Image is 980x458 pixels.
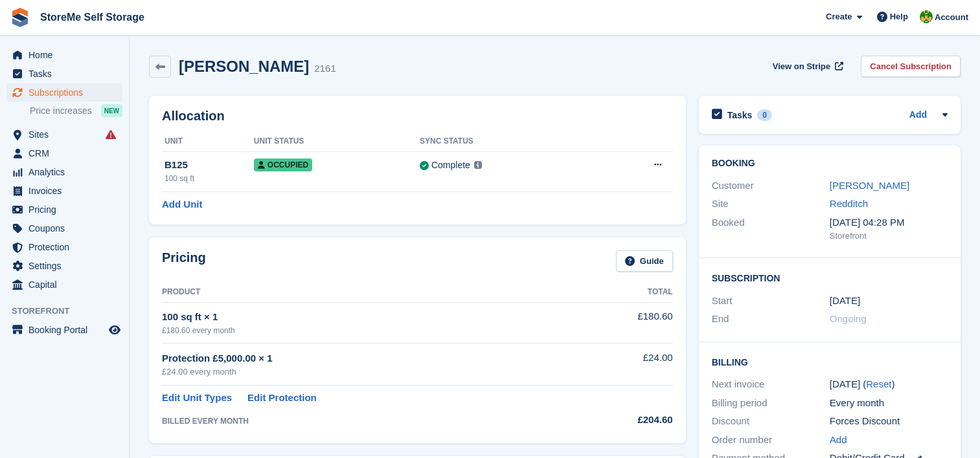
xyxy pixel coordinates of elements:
span: Capital [28,276,106,294]
img: StorMe [920,10,933,23]
div: B125 [165,158,254,173]
div: [DATE] 04:28 PM [830,215,948,230]
div: 0 [757,109,772,121]
div: BILLED EVERY MONTH [162,415,578,427]
time: 2021-11-23 00:00:00 UTC [830,294,860,309]
div: 100 sq ft × 1 [162,310,578,325]
a: menu [6,276,122,294]
div: Every month [830,396,948,411]
img: icon-info-grey-7440780725fd019a000dd9b08b2336e03edf1995a4989e88bcd33f0948082b44.svg [474,161,482,169]
a: menu [6,321,122,339]
th: Unit [162,131,254,152]
a: StoreMe Self Storage [35,6,150,28]
span: Ongoing [830,313,867,324]
span: Analytics [28,163,106,181]
a: Guide [616,250,673,272]
a: menu [6,65,122,83]
div: 100 sq ft [165,173,254,184]
a: View on Stripe [768,56,846,77]
span: Subscriptions [28,83,106,102]
span: Home [28,46,106,64]
span: View on Stripe [773,60,830,73]
div: Protection £5,000.00 × 1 [162,351,578,366]
span: Invoices [28,182,106,200]
th: Sync Status [420,131,596,152]
div: Start [712,294,830,309]
span: Account [935,11,968,24]
img: stora-icon-8386f47178a22dfd0bd8f6a31ec36ba5ce8667c1dd55bd0f319d3a0aa187defe.svg [10,8,30,27]
div: NEW [101,104,122,117]
h2: Pricing [162,250,206,272]
div: End [712,312,830,327]
div: [DATE] ( ) [830,377,948,392]
a: [PERSON_NAME] [830,180,909,191]
div: Storefront [830,230,948,243]
a: Add Unit [162,197,202,212]
a: menu [6,125,122,144]
a: Edit Protection [247,391,317,406]
span: Sites [28,125,106,144]
a: Add [830,433,847,448]
h2: Booking [712,158,948,169]
div: Booked [712,215,830,243]
i: Smart entry sync failures have occurred [106,129,116,140]
div: Next invoice [712,377,830,392]
span: Settings [28,257,106,275]
a: Preview store [107,322,122,338]
span: Coupons [28,219,106,237]
a: Price increases NEW [30,104,122,118]
a: menu [6,163,122,181]
span: Pricing [28,201,106,219]
h2: Subscription [712,271,948,284]
h2: Allocation [162,109,673,124]
a: menu [6,219,122,237]
td: £180.60 [578,302,673,343]
a: Reset [866,378,891,389]
span: Tasks [28,65,106,83]
a: Add [909,108,927,123]
span: Price increases [30,105,92,117]
a: menu [6,238,122,256]
h2: [PERSON_NAME] [179,58,309,75]
div: 2161 [314,61,336,76]
th: Product [162,282,578,303]
a: menu [6,182,122,200]
div: Billing period [712,396,830,411]
div: Complete [431,158,470,172]
span: Storefront [12,305,129,318]
a: Edit Unit Types [162,391,232,406]
a: menu [6,257,122,275]
a: Redditch [830,198,868,209]
div: Discount [712,414,830,429]
h2: Billing [712,355,948,368]
div: Customer [712,179,830,193]
span: Occupied [254,158,312,171]
span: Booking Portal [28,321,106,339]
th: Total [578,282,673,303]
a: menu [6,201,122,219]
div: Site [712,197,830,212]
td: £24.00 [578,343,673,386]
div: Forces Discount [830,414,948,429]
th: Unit Status [254,131,420,152]
span: Create [826,10,852,23]
div: £180.60 every month [162,325,578,336]
div: Order number [712,433,830,448]
span: CRM [28,144,106,162]
div: £204.60 [578,413,673,428]
a: menu [6,144,122,162]
a: Cancel Subscription [861,56,961,77]
h2: Tasks [727,109,753,121]
div: £24.00 every month [162,365,578,378]
a: menu [6,46,122,64]
a: menu [6,83,122,102]
span: Help [890,10,908,23]
span: Protection [28,238,106,256]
